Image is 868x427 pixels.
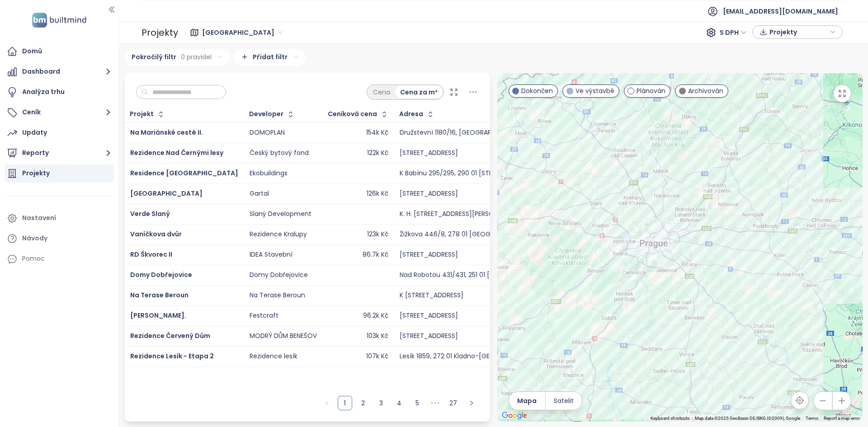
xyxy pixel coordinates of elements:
[395,86,443,99] div: Cena za m²
[400,291,463,300] div: K [STREET_ADDRESS]
[5,144,114,162] button: Reporty
[250,312,278,320] div: Festcraft
[234,49,306,66] div: Přidat filtr
[130,291,189,300] span: Na Terase Beroun
[368,86,395,99] div: Cena
[130,331,210,340] a: Rezidence Červený Dům
[5,209,114,227] a: Nastavení
[517,396,537,406] span: Mapa
[130,311,186,320] a: [PERSON_NAME].
[806,416,818,421] a: Terms (opens in new tab)
[5,124,114,142] a: Updaty
[400,251,458,259] div: [STREET_ADDRESS]
[757,25,838,39] div: button
[249,111,283,117] div: Developer
[130,148,223,157] span: Rezidence Nad Černými lesy
[399,111,423,117] div: Adresa
[464,396,479,410] button: right
[400,190,458,198] div: [STREET_ADDRESS]
[392,396,406,410] a: 4
[688,86,723,96] span: Archivován
[250,332,317,340] div: MODRÝ DŮM BENEŠOV
[5,83,114,101] a: Analýza trhu
[338,396,352,410] li: 1
[181,52,212,62] span: 0 pravidel
[464,396,479,410] li: Následující strana
[356,396,370,410] a: 2
[363,251,388,259] div: 86.7k Kč
[328,111,377,117] div: Ceníková cena
[367,230,388,239] div: 123k Kč
[320,396,334,410] li: Předchozí strana
[446,396,461,410] li: 27
[428,396,443,410] span: •••
[447,396,460,410] a: 27
[22,127,47,138] div: Updaty
[130,230,182,239] a: Vaníčkova dvůr
[521,86,553,96] span: Dokončen
[130,169,238,178] a: Residence [GEOGRAPHIC_DATA]
[202,26,283,39] span: Praha
[130,209,170,218] a: Verde Slaný
[320,396,334,410] button: left
[22,212,56,224] div: Nastavení
[637,86,665,96] span: Plánován
[400,271,767,279] div: Nad Robotou 431/431, 251 01 [GEOGRAPHIC_DATA]-[GEOGRAPHIC_DATA] u [GEOGRAPHIC_DATA], [GEOGRAPHIC_...
[250,129,285,137] div: DOMOPLAN
[400,169,537,178] div: K Babínu 295/295, 290 01 [STREET_ADDRESS]
[410,396,425,410] li: 5
[130,352,214,361] a: Rezidence Lesík - Etapa 2
[428,396,443,410] li: Následujících 5 stran
[366,352,388,361] div: 107k Kč
[22,253,45,264] div: Pomoc
[500,410,529,422] img: Google
[130,128,203,137] a: Na Mariánské cestě II.
[130,270,192,279] a: Domy Dobřejovice
[22,86,65,98] div: Analýza trhu
[324,400,330,406] span: left
[400,332,458,340] div: [STREET_ADDRESS]
[5,250,114,268] div: Pomoc
[400,210,522,218] div: K. H. [STREET_ADDRESS][PERSON_NAME]
[651,415,689,422] button: Keyboard shortcuts
[29,11,89,29] img: logo
[576,86,614,96] span: Ve výstavbě
[130,189,203,198] a: [GEOGRAPHIC_DATA]
[22,168,50,179] div: Projekty
[500,410,529,422] a: Open this area in Google Maps (opens a new window)
[22,46,42,57] div: Domů
[356,396,370,410] li: 2
[824,416,860,421] a: Report a map error
[367,190,388,198] div: 126k Kč
[469,400,474,406] span: right
[130,111,154,117] div: Projekt
[338,396,352,410] a: 1
[130,250,172,259] a: RD Škvorec II
[5,164,114,183] a: Projekty
[125,49,230,66] div: Pokročilý filtr
[250,352,297,361] div: Rezidence lesík
[250,169,288,178] div: Ekobuildings
[392,396,406,410] li: 4
[250,291,305,300] div: Na Terase Beroun
[5,230,114,248] a: Návody
[410,396,424,410] a: 5
[720,26,747,39] span: S DPH
[366,129,388,137] div: 154k Kč
[400,352,618,361] div: Lesík 1859, 272 01 Kladno-[GEOGRAPHIC_DATA] 1, [GEOGRAPHIC_DATA]
[367,149,388,157] div: 122k Kč
[5,103,114,122] button: Ceník
[695,416,800,421] span: Map data ©2025 GeoBasis-DE/BKG (©2009), Google
[509,392,545,410] button: Mapa
[554,396,574,406] span: Satelit
[142,23,178,42] div: Projekty
[546,392,582,410] button: Satelit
